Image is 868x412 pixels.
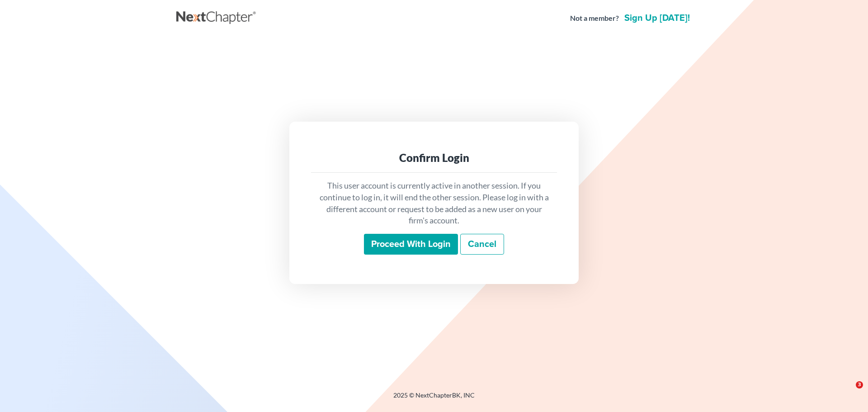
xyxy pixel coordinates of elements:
[318,151,550,165] div: Confirm Login
[318,180,550,227] p: This user account is currently active in another session. If you continue to log in, it will end ...
[856,381,863,388] span: 3
[364,234,458,255] input: Proceed with login
[570,13,619,24] strong: Not a member?
[460,234,504,255] a: Cancel
[176,391,692,407] div: 2025 © NextChapterBK, INC
[837,381,859,403] iframe: Intercom live chat
[623,14,692,23] a: Sign up [DATE]!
